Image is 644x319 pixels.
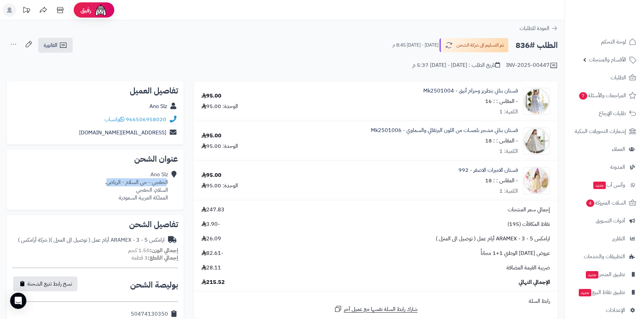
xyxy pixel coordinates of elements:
span: 247.83 [201,206,224,214]
span: -82.61 [201,249,223,257]
img: logo-2.png [598,17,638,31]
button: نسخ رابط تتبع الشحنة [13,276,77,291]
span: لوحة التحكم [601,37,626,47]
a: السلات المتروكة4 [569,195,640,211]
small: - المقاس : : 16 [485,97,518,105]
a: الطلبات [569,70,640,86]
a: شارك رابط السلة نفسها مع عميل آخر [334,305,418,313]
div: الكمية: 1 [499,187,518,195]
img: 1739125954-IMG_7240-90x90.jpeg [523,88,550,115]
div: الوحدة: 95.00 [201,103,238,110]
a: التقارير [569,231,640,247]
a: تطبيق المتجرجديد [569,266,640,283]
div: الكمية: 1 [499,148,518,155]
a: [EMAIL_ADDRESS][DOMAIN_NAME] [79,129,166,137]
div: رابط السلة [196,297,555,305]
a: فستان الاميرات الاصفر - 992 [458,166,518,174]
span: ضريبة القيمة المضافة [506,264,550,272]
span: التقارير [612,234,625,243]
span: العملاء [612,144,625,154]
div: 95.00 [201,171,221,179]
a: واتساب [104,115,124,124]
div: 95.00 [201,132,221,140]
span: 26.09 [201,235,221,243]
span: التطبيقات والخدمات [584,252,625,261]
small: - المقاس : : 18 [485,177,518,185]
span: الإجمالي النهائي [519,278,550,286]
div: 95.00 [201,92,221,100]
a: العملاء [569,141,640,157]
small: - المقاس : : 18 [485,137,518,145]
div: تاريخ الطلب : [DATE] - [DATE] 5:37 م [412,61,500,69]
a: 966506958020 [126,115,166,124]
div: الوحدة: 95.00 [201,142,238,150]
span: جديد [586,271,598,278]
a: الإعدادات [569,302,640,318]
span: ارامكس ARAMEX - 3 - 5 أيام عمل ( توصيل الى المنزل ) [436,235,550,243]
img: ai-face.png [94,3,108,17]
span: الطلبات [611,73,626,82]
span: أدوات التسويق [596,216,625,225]
span: نسخ رابط تتبع الشحنة [27,280,72,288]
h2: تفاصيل الشحن [12,220,178,229]
strong: إجمالي القطع: [148,254,178,262]
span: 4 [586,200,594,207]
span: تطبيق المتجر [585,270,625,279]
div: INV-2025-00447 [506,61,558,70]
h2: بوليصة الشحن [130,281,178,289]
span: 7 [579,92,587,100]
a: تطبيق نقاط البيعجديد [569,284,640,300]
span: الأقسام والمنتجات [589,55,626,64]
h2: عنوان الشحن [12,155,178,163]
span: السلات المتروكة [586,198,626,208]
a: فستان بناتي مشجر بلمسات من اللون البرتقالي والسماوي - Mk2501006 [371,127,518,134]
div: Ano Slz الخفجي - حي السلام - الرياص، السلام، الخفجي المملكة العربية السعودية [105,171,168,202]
button: تم التسليم الى شركة الشحن [439,38,508,52]
span: إشعارات التحويلات البنكية [575,127,626,136]
a: طلبات الإرجاع [569,105,640,122]
span: العودة للطلبات [520,24,549,32]
span: المدونة [610,162,625,172]
span: 215.52 [201,278,225,286]
span: إجمالي سعر المنتجات [508,206,550,214]
small: 1.50 كجم [128,246,178,255]
a: العودة للطلبات [520,24,558,32]
a: فستان بناتي بتطريز وحزام أنيق - Mk2501004 [423,87,518,95]
a: التطبيقات والخدمات [569,248,640,265]
span: الإعدادات [606,305,625,315]
a: تحديثات المنصة [18,3,35,19]
span: ( شركة أرامكس ) [18,236,50,244]
img: 1739175414-IMG_7265-90x90.jpeg [523,128,550,155]
small: [DATE] - [DATE] 8:45 م [392,42,438,49]
span: شارك رابط السلة نفسها مع عميل آخر [344,305,418,313]
h2: الطلب #836 [516,38,558,52]
span: طلبات الإرجاع [599,109,626,118]
div: الكمية: 1 [499,108,518,116]
small: 3 قطعة [132,254,178,262]
span: تطبيق نقاط البيع [578,288,625,297]
div: 50474130350 [131,310,168,318]
span: نقاط المكافآت (195) [507,220,550,228]
a: المدونة [569,159,640,175]
div: Open Intercom Messenger [10,293,26,309]
div: الوحدة: 95.00 [201,182,238,190]
img: 1751171711-IMG_7609-90x90.jpeg [523,167,550,194]
a: Ano Slz [149,102,167,110]
a: المراجعات والأسئلة7 [569,87,640,104]
span: 28.11 [201,264,221,272]
span: وآتس آب [593,180,625,190]
a: الفاتورة [38,38,73,53]
div: ارامكس ARAMEX - 3 - 5 أيام عمل ( توصيل الى المنزل ) [18,236,165,244]
span: -3.90 [201,220,220,228]
span: المراجعات والأسئلة [578,91,626,100]
strong: إجمالي الوزن: [150,246,178,255]
a: وآتس آبجديد [569,177,640,193]
a: أدوات التسويق [569,213,640,229]
h2: تفاصيل العميل [12,87,178,95]
span: جديد [593,182,606,189]
span: الفاتورة [44,41,57,49]
span: رفيق [80,6,91,14]
a: لوحة التحكم [569,34,640,50]
a: إشعارات التحويلات البنكية [569,123,640,139]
